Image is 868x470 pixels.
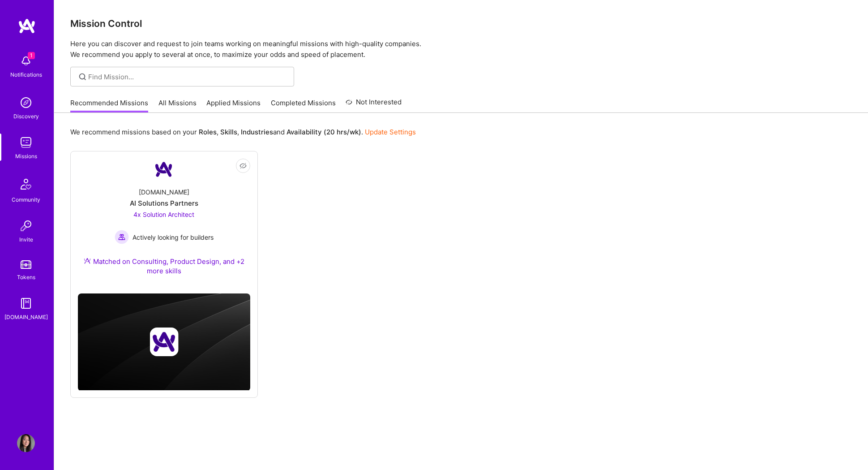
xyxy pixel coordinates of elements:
img: logo [18,18,36,34]
a: Not Interested [346,97,402,113]
p: Here you can discover and request to join teams working on meaningful missions with high-quality ... [70,39,852,60]
img: Company logo [150,328,178,356]
div: [DOMAIN_NAME] [4,312,48,322]
a: Applied Missions [206,98,261,113]
span: 1 [28,52,35,59]
h3: Mission Control [70,18,852,29]
img: Ateam Purple Icon [84,257,91,264]
a: Completed Missions [271,98,336,113]
img: Actively looking for builders [115,230,129,244]
b: Roles [199,128,217,136]
img: Company Logo [153,159,175,180]
p: We recommend missions based on your , , and . [70,127,416,137]
b: Industries [241,128,273,136]
img: guide book [17,294,35,312]
b: Availability (20 hrs/wk) [286,128,361,136]
img: teamwork [17,134,35,151]
img: tokens [21,260,31,269]
div: Missions [15,151,37,161]
img: Invite [17,217,35,235]
input: Find Mission... [88,72,287,82]
i: icon SearchGrey [77,72,88,82]
img: cover [78,293,250,391]
img: Community [15,173,37,195]
div: Discovery [13,112,39,121]
a: All Missions [158,98,197,113]
a: Company Logo[DOMAIN_NAME]AI Solutions Partners4x Solution Architect Actively looking for builders... [78,159,250,286]
a: Update Settings [365,128,416,136]
span: 4x Solution Architect [133,211,194,218]
div: Community [12,195,40,204]
div: [DOMAIN_NAME] [139,187,189,197]
img: bell [17,52,35,70]
div: Tokens [17,272,35,282]
a: User Avatar [15,434,37,452]
div: Notifications [10,70,42,79]
b: Skills [220,128,237,136]
div: AI Solutions Partners [130,198,198,208]
a: Recommended Missions [70,98,148,113]
img: discovery [17,94,35,112]
div: Matched on Consulting, Product Design, and +2 more skills [78,257,250,276]
i: icon EyeClosed [239,162,247,169]
img: User Avatar [17,434,35,452]
span: Actively looking for builders [133,233,214,242]
div: Invite [19,235,33,244]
